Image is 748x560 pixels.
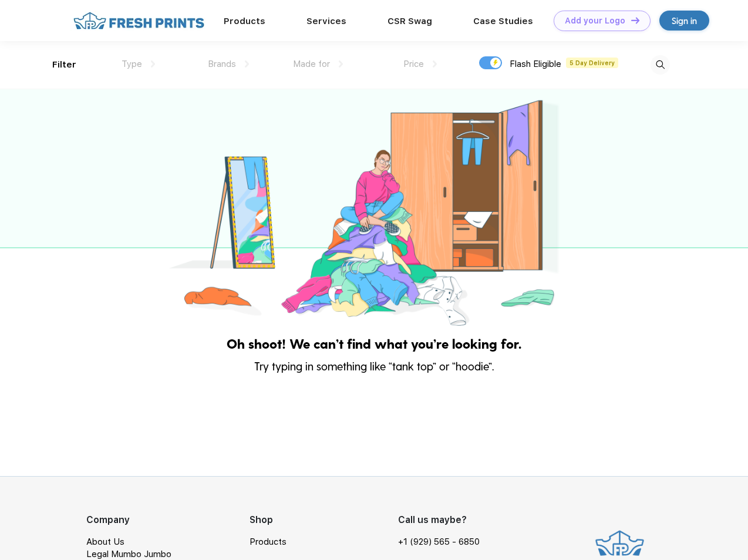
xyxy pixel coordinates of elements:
img: desktop_search.svg [651,55,670,75]
img: dropdown.png [151,60,155,68]
div: Add your Logo [565,16,625,26]
a: Services [306,16,346,26]
div: Filter [52,58,76,72]
a: Products [250,537,287,547]
img: dropdown.png [433,60,437,68]
div: Sign in [672,14,697,28]
span: Brands [208,59,236,69]
span: Flash Eligible [510,59,561,69]
div: Company [86,513,250,527]
img: dropdown.png [339,60,343,68]
a: Products [224,16,265,26]
div: Call us maybe? [398,513,487,527]
a: CSR Swag [388,16,432,26]
img: fo%20logo%202.webp [70,11,208,31]
img: dropdown.png [245,60,249,68]
div: Shop [250,513,398,527]
a: About Us [86,537,124,547]
span: Price [403,59,424,69]
img: DT [631,17,639,23]
a: +1 (929) 565 - 6850 [398,536,480,548]
a: Legal Mumbo Jumbo [86,549,171,559]
span: 5 Day Delivery [566,58,618,68]
a: Sign in [659,11,709,31]
span: Made for [293,59,330,69]
span: Type [122,59,142,69]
